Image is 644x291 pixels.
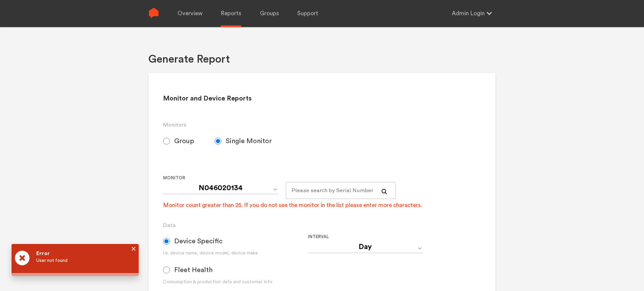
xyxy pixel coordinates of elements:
input: Single Monitor [215,138,221,144]
input: Please search by Serial Number [286,182,396,199]
input: Fleet Health [163,267,170,273]
div: Consumption & production data and customer info [163,278,308,286]
h2: Monitor and Device Reports [163,94,481,103]
span: Group [174,137,194,145]
div: Error [36,251,132,256]
h1: Generate Report [148,52,230,66]
img: Sense Logo [148,8,159,18]
label: For large monitor counts [286,174,390,182]
div: Monitor count greater than 25. If you do not see the monitor in the list please enter more charac... [163,201,422,209]
h3: Monitors [163,121,481,129]
input: Group [163,138,170,144]
span: Device Specific [174,237,223,245]
div: User not found [36,251,132,269]
h3: Data [163,221,481,229]
span: Fleet Health [174,266,213,274]
span: Single Monitor [226,137,272,145]
label: Monitor [163,174,281,182]
input: Device Specific [163,238,170,245]
div: i.e. device name, device model, device make [163,250,308,257]
label: Interval [308,233,447,241]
